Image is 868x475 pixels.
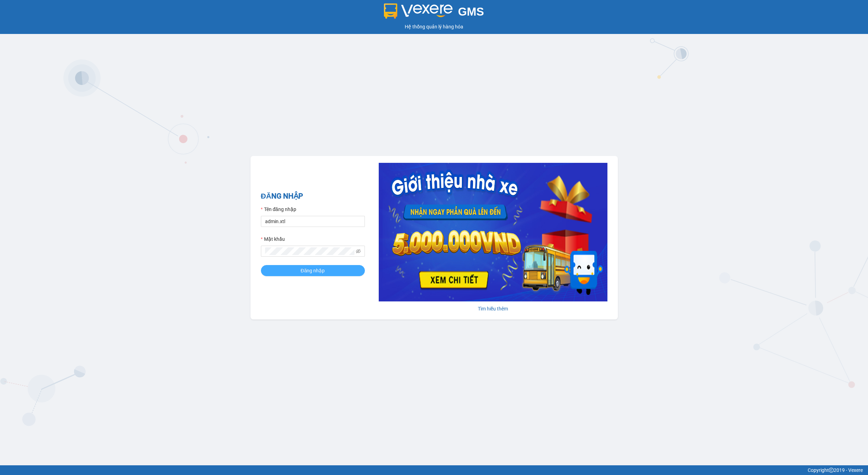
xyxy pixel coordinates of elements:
[261,205,296,213] label: Tên đăng nhập
[265,247,354,255] input: Mật khẩu
[261,235,285,243] label: Mật khẩu
[261,191,365,202] h2: ĐĂNG NHẬP
[458,5,484,18] span: GMS
[261,265,365,276] button: Đăng nhập
[379,163,607,301] img: banner-0
[5,466,863,474] div: Copyright 2019 - Vexere
[301,267,325,274] span: Đăng nhập
[356,249,361,254] span: eye-invisible
[379,305,607,313] div: Tìm hiểu thêm
[261,216,365,227] input: Tên đăng nhập
[829,468,834,473] span: copyright
[384,3,453,19] img: logo 2
[2,23,866,30] div: Hệ thống quản lý hàng hóa
[384,10,484,16] a: GMS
